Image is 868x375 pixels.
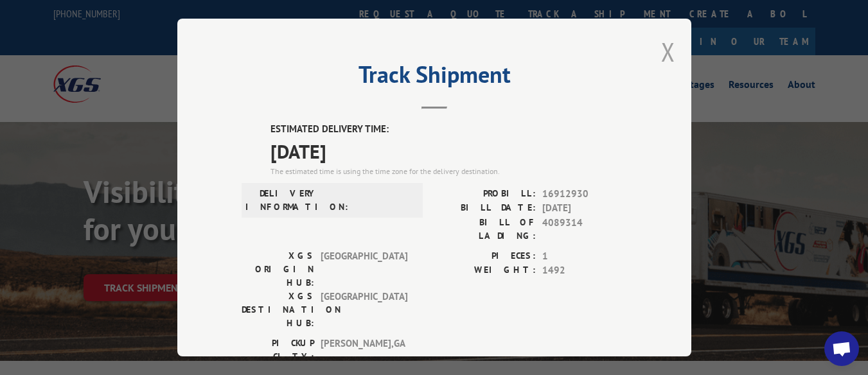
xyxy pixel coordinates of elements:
[542,249,627,264] span: 1
[321,249,407,290] span: [GEOGRAPHIC_DATA]
[434,216,536,243] label: BILL OF LADING:
[321,336,407,363] span: [PERSON_NAME] , GA
[270,137,627,166] span: [DATE]
[242,290,314,330] label: XGS DESTINATION HUB:
[542,216,627,243] span: 4089314
[321,290,407,330] span: [GEOGRAPHIC_DATA]
[434,187,536,202] label: PROBILL:
[242,65,627,90] h2: Track Shipment
[434,263,536,278] label: WEIGHT:
[542,201,627,216] span: [DATE]
[542,263,627,278] span: 1492
[542,187,627,202] span: 16912930
[270,122,627,137] label: ESTIMATED DELIVERY TIME:
[824,331,859,366] div: Open chat
[270,166,627,177] div: The estimated time is using the time zone for the delivery destination.
[434,201,536,216] label: BILL DATE:
[434,249,536,264] label: PIECES:
[242,249,314,290] label: XGS ORIGIN HUB:
[661,35,675,69] button: Close modal
[245,187,318,214] label: DELIVERY INFORMATION:
[242,336,314,363] label: PICKUP CITY:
